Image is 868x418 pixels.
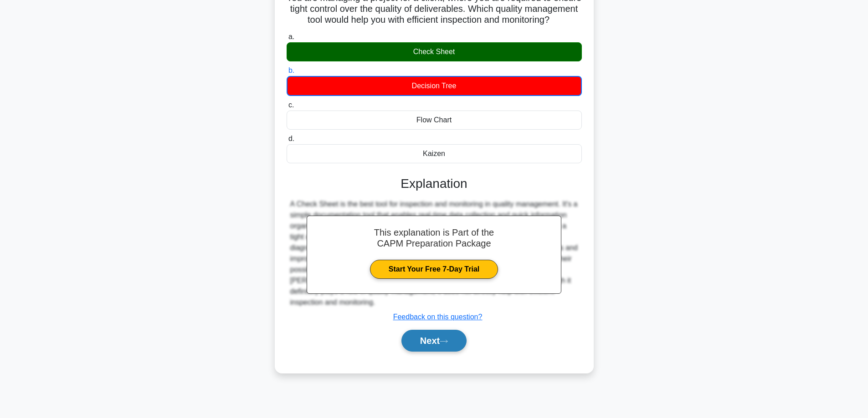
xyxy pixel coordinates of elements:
a: Start Your Free 7-Day Trial [370,260,498,279]
span: d. [288,135,294,142]
span: a. [288,33,294,40]
div: A Check Sheet is the best tool for inspection and monitoring in quality management. It's a simple... [290,199,578,308]
div: Decision Tree [287,76,582,96]
div: Flow Chart [287,111,582,130]
div: Check Sheet [287,42,582,61]
h3: Explanation [292,176,576,191]
a: Feedback on this question? [393,313,483,321]
button: Next [401,330,467,352]
span: b. [288,66,294,74]
span: c. [288,101,294,109]
div: Kaizen [287,144,582,163]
